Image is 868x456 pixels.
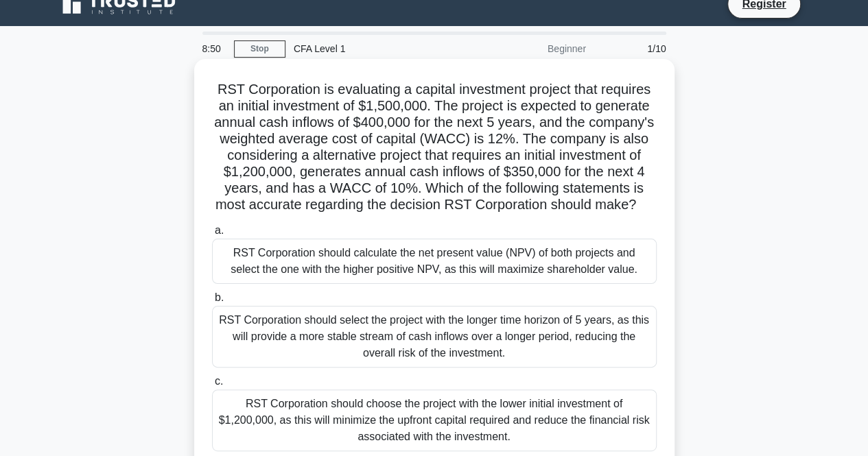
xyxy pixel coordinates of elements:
span: b. [215,291,224,303]
span: a. [215,224,224,236]
span: c. [215,375,223,387]
h5: RST Corporation is evaluating a capital investment project that requires an initial investment of... [211,81,658,214]
div: RST Corporation should calculate the net present value (NPV) of both projects and select the one ... [212,239,657,284]
div: 1/10 [594,35,675,62]
div: RST Corporation should select the project with the longer time horizon of 5 years, as this will p... [212,306,657,368]
div: 8:50 [194,35,234,62]
a: Stop [234,40,285,58]
div: RST Corporation should choose the project with the lower initial investment of $1,200,000, as thi... [212,389,657,451]
div: CFA Level 1 [285,35,474,62]
div: Beginner [474,35,594,62]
